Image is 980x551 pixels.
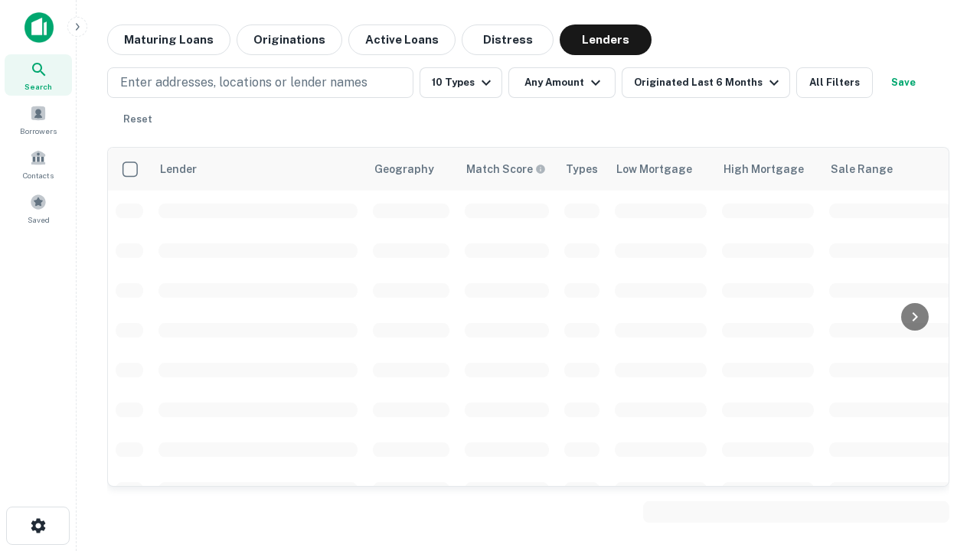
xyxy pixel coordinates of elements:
th: Types [557,148,607,191]
span: Contacts [23,169,54,181]
span: Search [24,80,52,93]
div: Geography [374,160,434,178]
div: Sale Range [831,160,893,178]
th: Capitalize uses an advanced AI algorithm to match your search with the best lender. The match sco... [457,148,557,191]
div: High Mortgage [724,160,804,178]
div: Types [566,160,598,178]
h6: Match Score [466,161,543,178]
a: Saved [5,187,72,229]
button: Reset [113,104,162,135]
th: High Mortgage [714,148,822,191]
div: Low Mortgage [616,160,692,178]
span: Borrowers [20,125,57,137]
button: Maturing Loans [107,24,230,55]
a: Contacts [5,143,72,184]
button: 10 Types [420,67,502,98]
div: Originated Last 6 Months [634,73,783,92]
iframe: Chat Widget [903,429,980,502]
a: Search [5,54,72,96]
th: Low Mortgage [607,148,714,191]
button: Originations [237,24,342,55]
th: Lender [151,148,365,191]
button: Lenders [560,24,652,55]
button: Originated Last 6 Months [622,67,790,98]
button: Any Amount [508,67,616,98]
th: Geography [365,148,457,191]
a: Borrowers [5,99,72,140]
button: All Filters [796,67,873,98]
span: Saved [28,214,50,226]
p: Enter addresses, locations or lender names [120,73,367,92]
button: Enter addresses, locations or lender names [107,67,413,98]
button: Distress [462,24,554,55]
div: Capitalize uses an advanced AI algorithm to match your search with the best lender. The match sco... [466,161,546,178]
button: Save your search to get updates of matches that match your search criteria. [879,67,928,98]
th: Sale Range [822,148,959,191]
img: capitalize-icon.png [24,12,54,43]
div: Lender [160,160,197,178]
button: Active Loans [348,24,456,55]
